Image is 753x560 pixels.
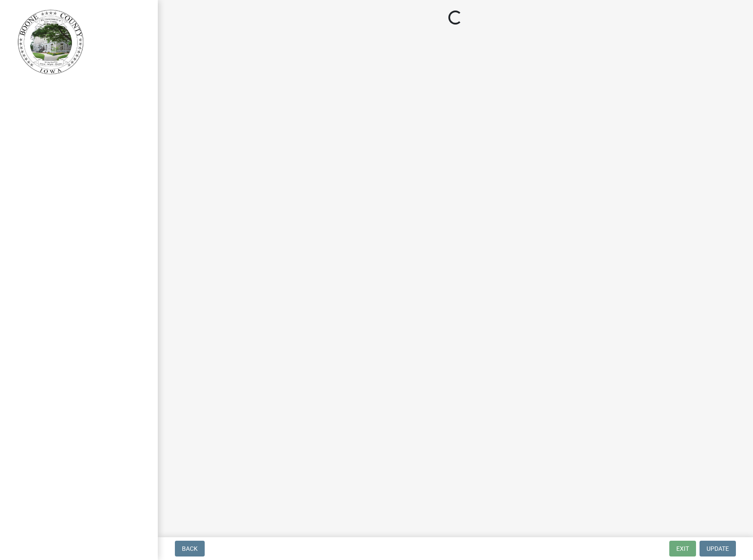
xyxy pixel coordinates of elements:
button: Back [175,541,205,556]
span: Back [182,545,198,552]
button: Exit [669,541,696,556]
span: Update [707,545,729,552]
img: Boone County, Iowa [18,9,84,75]
button: Update [700,541,736,556]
